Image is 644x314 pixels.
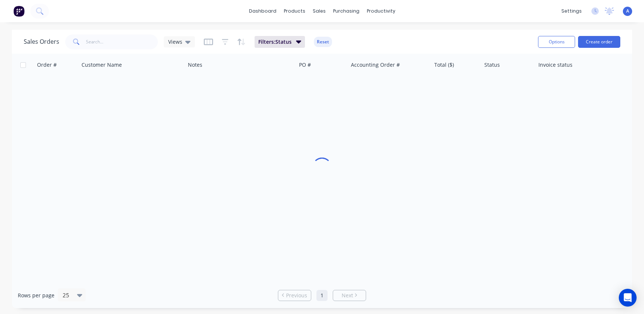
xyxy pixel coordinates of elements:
a: Previous page [278,292,311,299]
span: A [626,8,629,14]
div: Total ($) [434,61,454,69]
a: Next page [333,292,366,299]
button: Create order [578,36,620,48]
div: products [280,6,309,17]
span: Filters: Status [258,38,292,46]
div: Invoice status [538,61,572,69]
span: Previous [286,292,307,299]
img: Factory [13,6,24,17]
span: Rows per page [18,292,54,299]
div: productivity [363,6,399,17]
div: Customer Name [82,61,122,69]
div: Open Intercom Messenger [619,289,637,307]
a: Page 1 is your current page [316,290,328,301]
button: Filters:Status [255,36,305,48]
div: settings [558,6,585,17]
div: Notes [188,61,202,69]
a: dashboard [245,6,280,17]
div: Accounting Order # [351,61,400,69]
div: sales [309,6,329,17]
div: Order # [37,61,57,69]
div: purchasing [329,6,363,17]
ul: Pagination [275,290,369,301]
div: Status [484,61,500,69]
button: Options [538,36,575,48]
input: Search... [86,34,158,49]
div: PO # [299,61,311,69]
span: Views [168,38,182,46]
button: Reset [314,37,332,47]
h1: Sales Orders [24,38,59,45]
span: Next [342,292,353,299]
